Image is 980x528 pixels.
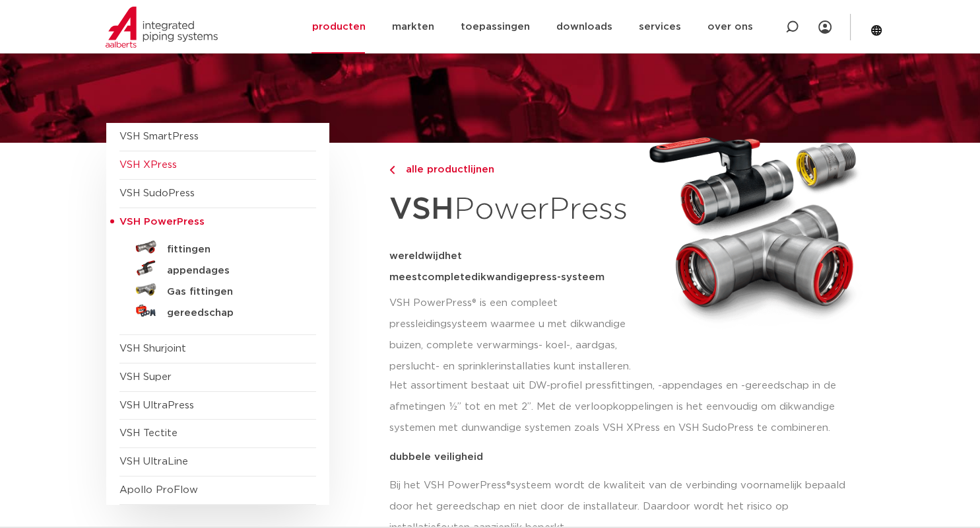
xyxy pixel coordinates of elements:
span: Bij het VSH PowerPress [389,480,506,490]
span: dikwandige [471,272,529,282]
p: Het assortiment bestaat uit DW-profiel pressfittingen, -appendages en -gereedschap in de afmeting... [389,375,866,439]
a: VSH UltraPress [119,400,194,410]
h1: PowerPress [389,184,637,235]
a: VSH Shurjoint [119,344,186,354]
p: VSH PowerPress® is een compleet pressleidingsysteem waarmee u met dikwandige buizen, complete ver... [389,293,637,377]
a: VSH SmartPress [119,132,199,141]
h5: appendages [167,265,298,277]
p: dubbele veiligheid [389,452,866,462]
a: VSH SudoPress [119,188,195,198]
a: VSH UltraLine [119,457,188,467]
a: fittingen [119,237,316,258]
span: VSH PowerPress [119,217,205,227]
a: VSH Tectite [119,428,178,438]
a: alle productlijnen [389,162,637,178]
a: Gas fittingen [119,279,316,300]
span: wereldwijd [389,251,445,261]
a: gereedschap [119,300,316,321]
span: ® [506,480,511,490]
a: appendages [119,258,316,279]
h5: gereedschap [167,307,298,319]
img: chevron-right.svg [389,166,395,174]
span: complete [422,272,471,282]
a: Apollo ProFlow [119,485,198,495]
span: alle productlijnen [398,165,494,174]
h5: Gas fittingen [167,286,298,298]
strong: VSH [389,194,454,225]
a: VSH XPress [119,160,177,170]
span: press-systeem [529,272,604,282]
span: het meest [389,251,462,282]
h5: fittingen [167,244,298,256]
a: VSH Super [119,372,172,382]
